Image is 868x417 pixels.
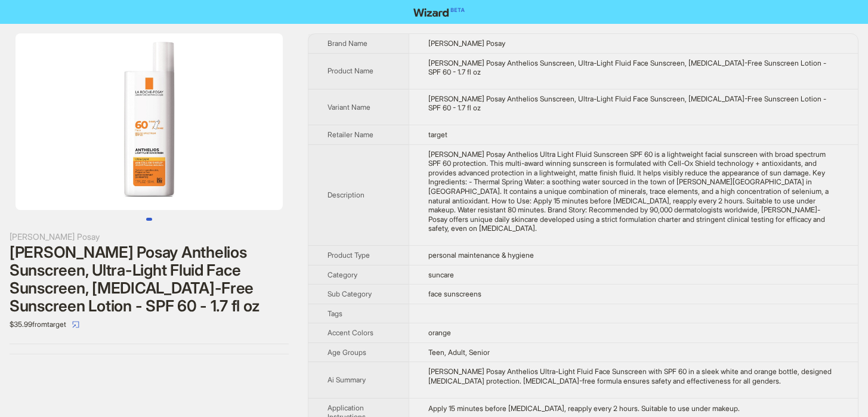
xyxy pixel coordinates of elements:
div: Apply 15 minutes before sun exposure, reapply every 2 hours. Suitable to use under makeup. [428,404,839,413]
span: Product Type [328,251,370,260]
span: Tags [328,309,342,318]
div: La Roche Posay Anthelios Ultra Light Fluid Sunscreen SPF 60 is a lightweight facial sunscreen wit... [428,150,839,233]
span: [PERSON_NAME] Posay [428,39,505,48]
div: [PERSON_NAME] Posay Anthelios Sunscreen, Ultra-Light Fluid Face Sunscreen, [MEDICAL_DATA]-Free Su... [10,243,289,315]
span: Retailer Name [328,130,373,139]
div: La Roche Posay Anthelios Ultra-Light Fluid Face Sunscreen with SPF 60 in a sleek white and orange... [428,367,839,385]
div: La Roche Posay Anthelios Sunscreen, Ultra-Light Fluid Face Sunscreen, Oxybenzone-Free Sunscreen L... [428,58,839,77]
div: [PERSON_NAME] Posay [10,230,289,243]
span: Category [328,270,357,279]
span: suncare [428,270,454,279]
span: select [72,321,79,328]
span: Product Name [328,66,373,75]
span: Accent Colors [328,328,373,337]
span: Age Groups [328,348,366,357]
span: Brand Name [328,39,367,48]
span: Sub Category [328,289,372,298]
span: Variant Name [328,103,370,112]
button: Go to slide 1 [146,218,152,221]
span: Teen, Adult, Senior [428,348,490,357]
span: Ai Summary [328,375,366,384]
div: La Roche Posay Anthelios Sunscreen, Ultra-Light Fluid Face Sunscreen, Oxybenzone-Free Sunscreen L... [428,94,839,113]
div: $35.99 from target [10,315,289,334]
span: face sunscreens [428,289,481,298]
span: orange [428,328,451,337]
span: personal maintenance & hygiene [428,251,534,260]
img: La Roche Posay Anthelios Sunscreen, Ultra-Light Fluid Face Sunscreen, Oxybenzone-Free Sunscreen L... [16,33,283,210]
span: Description [328,190,365,199]
span: target [428,130,447,139]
